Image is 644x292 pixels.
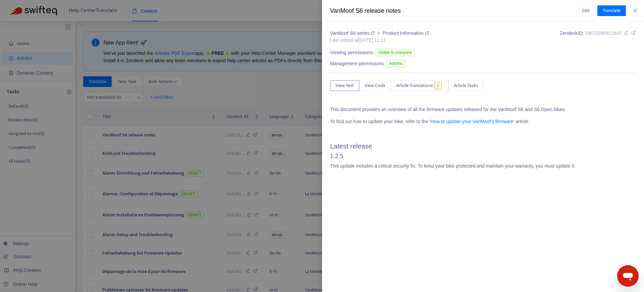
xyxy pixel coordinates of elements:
[633,8,638,13] span: close
[330,37,429,44] div: Last edited at [DATE] 11:11
[434,82,442,89] span: 0
[585,30,622,36] span: 29875396911645
[375,49,415,56] span: Visible to everyone
[386,60,405,67] span: Admins
[603,7,621,14] span: Translate
[330,30,429,37] div: >
[330,49,374,56] span: Viewing permissions:
[359,80,391,91] button: View Code
[330,30,376,36] a: VanMoof S6 series
[448,80,483,91] button: Article Tasks
[577,5,595,16] button: Edit
[330,142,636,150] h2: Latest release
[383,30,429,36] a: Product Information
[454,82,478,89] span: Article Tasks
[391,80,448,91] button: Article Translations0
[330,80,359,91] button: View Text
[365,82,385,89] span: View Code
[330,6,577,15] div: VanMoof S6 release notes
[582,7,590,14] span: Edit
[631,8,640,14] button: Close
[430,119,514,124] a: How to update your VanMoof's firmware
[330,163,636,170] p: This update includes a critical security fix. To keep your bike protected and maintain your warra...
[330,106,636,113] p: This document provides an overview of all the firmware updates released for the VanMoof S6 and S6...
[617,265,639,287] iframe: Button to launch messaging window
[335,82,354,89] span: View Text
[330,60,385,67] span: Management permissions:
[330,118,636,125] p: To find out how to update your bike, refer to the ' ' article.
[330,153,636,160] h3: 1.2.5
[597,5,626,16] button: Translate
[396,82,433,89] span: Article Translations
[560,30,636,44] div: Zendesk ID:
